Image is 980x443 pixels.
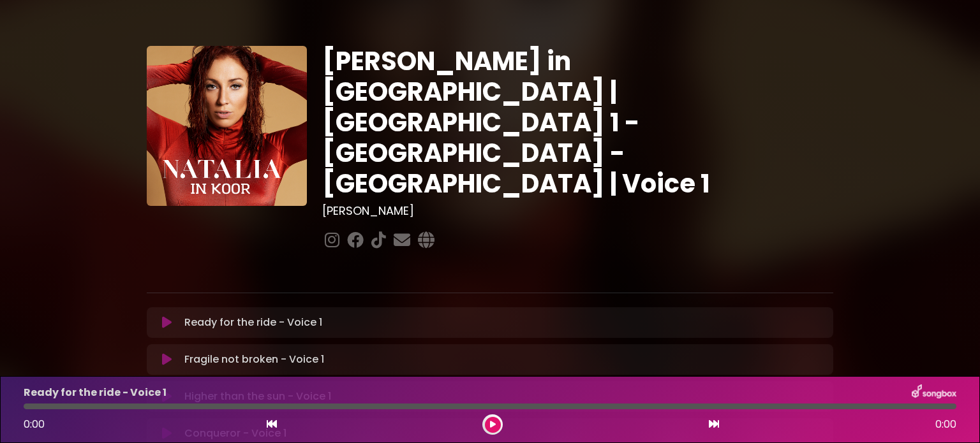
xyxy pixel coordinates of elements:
[322,204,833,218] h3: [PERSON_NAME]
[147,46,307,206] img: YTVS25JmS9CLUqXqkEhs
[184,315,322,330] p: Ready for the ride - Voice 1
[912,384,956,401] img: songbox-logo-white.png
[935,417,956,432] span: 0:00
[24,417,45,432] span: 0:00
[24,385,167,400] p: Ready for the ride - Voice 1
[184,352,324,367] p: Fragile not broken - Voice 1
[322,46,833,199] h1: [PERSON_NAME] in [GEOGRAPHIC_DATA] | [GEOGRAPHIC_DATA] 1 - [GEOGRAPHIC_DATA] - [GEOGRAPHIC_DATA] ...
